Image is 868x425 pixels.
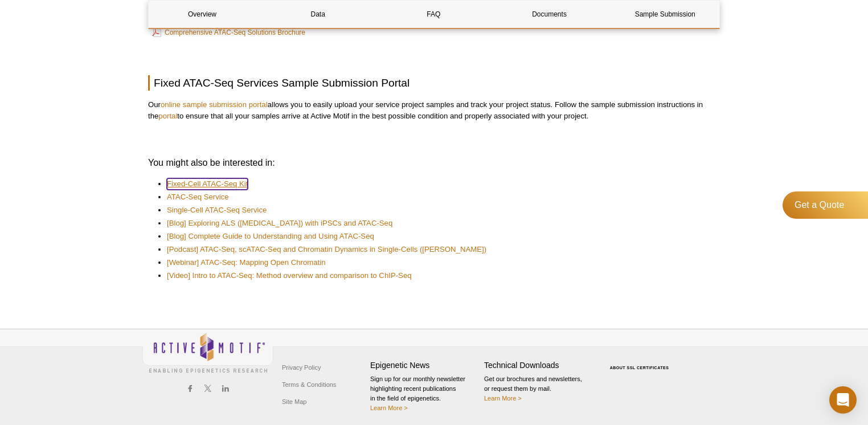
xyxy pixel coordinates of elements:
a: Site Map [279,393,309,410]
h2: Fixed ATAC-Seq Services Sample Submission Portal [148,75,720,91]
a: Fixed-Cell ATAC-Seq Kit [167,178,248,190]
a: ABOUT SSL CERTIFICATES [610,366,669,370]
a: Data [264,1,371,28]
a: FAQ [380,1,487,28]
a: [Webinar] ATAC-Seq: Mapping Open Chromatin [167,257,326,268]
p: Get our brochures and newsletters, or request them by mail. [484,374,592,403]
a: Privacy Policy [279,359,324,376]
a: [Blog] Complete Guide to Understanding and Using ATAC-Seq [167,231,374,242]
a: [Blog] Exploring ALS ([MEDICAL_DATA]) with iPSCs and ATAC-Seq [167,218,392,229]
a: Single-Cell ATAC-Seq Service [167,205,267,216]
a: Get a Quote [783,191,868,219]
a: ATAC-Seq Service [167,191,229,203]
a: Comprehensive ATAC-Seq Solutions Brochure [152,26,305,39]
a: Documents [496,1,603,28]
div: Open Intercom Messenger [829,386,857,414]
img: Active Motif, [142,329,273,375]
a: Overview [149,1,256,28]
a: Learn More > [370,404,408,411]
h4: Epigenetic News [370,361,478,370]
p: Sign up for our monthly newsletter highlighting recent publications in the field of epigenetics. [370,374,478,413]
a: Learn More > [484,395,522,402]
a: online sample submission portal [161,100,268,109]
h3: You might also be interested in: [148,156,720,170]
a: [Video] Intro to ATAC-Seq: Method overview and comparison to ChIP-Seq [167,270,412,281]
h4: Technical Downloads [484,361,592,370]
a: [Podcast] ATAC-Seq, scATAC-Seq and Chromatin Dynamics in Single-Cells ([PERSON_NAME]) [167,244,486,255]
p: Our allows you to easily upload your service project samples and track your project status. Follo... [148,99,720,122]
a: portal [158,112,177,120]
a: Terms & Conditions [279,376,339,393]
a: Sample Submission [612,1,719,28]
table: Click to Verify - This site chose Symantec SSL for secure e-commerce and confidential communicati... [598,349,683,374]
